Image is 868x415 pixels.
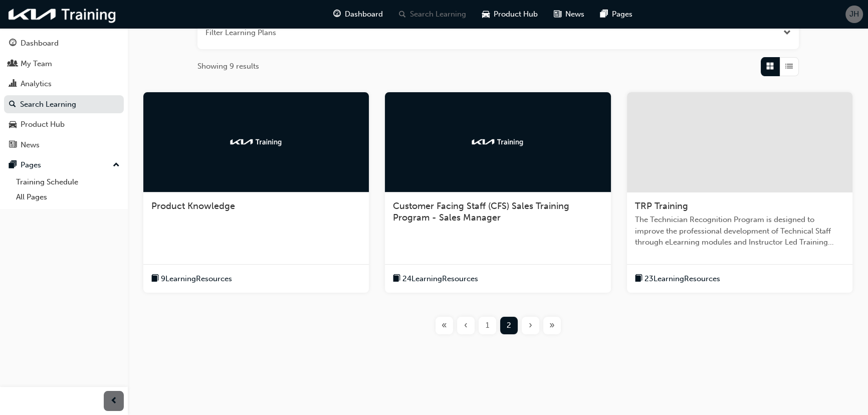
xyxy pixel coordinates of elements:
a: news-iconNews [546,4,592,25]
button: book-icon9LearningResources [151,273,232,285]
a: guage-iconDashboard [325,4,391,25]
span: Product Knowledge [151,200,235,212]
span: List [785,61,793,72]
div: Analytics [21,78,52,90]
button: Pages [4,156,124,174]
button: DashboardMy TeamAnalyticsSearch LearningProduct HubNews [4,32,124,156]
span: chart-icon [9,80,17,89]
span: Search Learning [410,9,466,20]
a: News [4,136,124,154]
button: Last page [541,317,563,334]
span: › [529,320,532,331]
span: 24 Learning Resources [402,273,478,285]
span: Grid [766,61,774,72]
span: The Technician Recognition Program is designed to improve the professional development of Technic... [635,214,844,248]
a: Dashboard [4,34,124,53]
span: people-icon [9,60,17,69]
div: My Team [21,58,52,70]
button: First page [433,317,455,334]
span: book-icon [393,273,400,285]
a: Training Schedule [12,174,124,190]
a: car-iconProduct Hub [474,4,546,25]
button: book-icon23LearningResources [635,273,720,285]
div: News [21,139,40,151]
img: kia-training [5,4,120,25]
a: pages-iconPages [592,4,640,25]
span: search-icon [9,100,16,109]
a: kia-trainingCustomer Facing Staff (CFS) Sales Training Program - Sales Managerbook-icon24Learning... [385,92,610,293]
span: Dashboard [345,9,383,20]
span: Customer Facing Staff (CFS) Sales Training Program - Sales Manager [393,200,569,224]
img: kia-training [470,137,525,147]
span: « [442,320,447,331]
button: Page 1 [477,317,498,334]
a: Analytics [4,75,124,93]
a: My Team [4,55,124,73]
span: 1 [486,320,489,331]
a: kia-trainingProduct Knowledgebook-icon9LearningResources [143,92,369,293]
a: TRP TrainingThe Technician Recognition Program is designed to improve the professional developmen... [627,92,852,293]
div: Pages [21,159,41,171]
span: book-icon [635,273,642,285]
span: TRP Training [635,200,688,212]
span: search-icon [399,8,406,21]
span: » [549,320,555,331]
button: Next page [520,317,541,334]
span: Pages [612,9,632,20]
img: kia-training [229,137,284,147]
button: book-icon24LearningResources [393,273,478,285]
span: news-icon [554,8,561,21]
span: JH [849,9,859,20]
span: News [565,9,584,20]
button: Page 2 [498,317,520,334]
span: prev-icon [110,395,118,407]
a: Search Learning [4,95,124,114]
span: car-icon [482,8,490,21]
button: Previous page [455,317,477,334]
span: guage-icon [9,39,17,48]
span: news-icon [9,141,17,150]
span: Product Hub [494,9,538,20]
span: up-icon [113,159,120,172]
button: Open the filter [783,27,791,39]
a: All Pages [12,189,124,205]
span: car-icon [9,120,17,129]
span: ‹ [464,320,468,331]
span: pages-icon [9,161,17,170]
a: Product Hub [4,115,124,134]
span: guage-icon [333,8,341,21]
span: pages-icon [600,8,608,21]
button: JH [845,6,863,23]
span: 2 [507,320,511,331]
span: 23 Learning Resources [644,273,720,285]
div: Product Hub [21,119,65,130]
span: Showing 9 results [197,61,259,72]
span: book-icon [151,273,159,285]
span: 9 Learning Resources [161,273,232,285]
a: search-iconSearch Learning [391,4,474,25]
div: Dashboard [21,38,59,49]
